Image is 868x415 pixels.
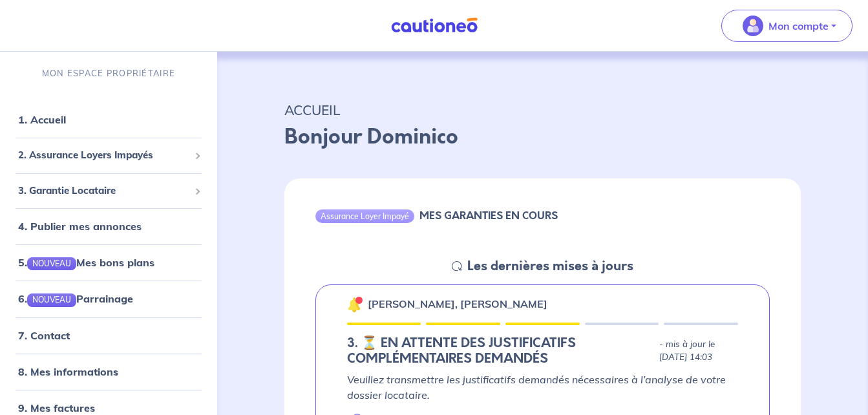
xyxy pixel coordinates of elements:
p: ACCUEIL [284,98,801,122]
div: 8. Mes informations [5,359,212,385]
a: 1. Accueil [18,113,66,126]
p: - mis à jour le [DATE] 14:03 [659,338,738,364]
p: Mon compte [768,18,829,34]
p: [PERSON_NAME], [PERSON_NAME] [368,296,547,312]
img: 🔔 [347,297,363,312]
div: 7. Contact [5,323,212,348]
h5: 3. ⏳️️ EN ATTENTE DES JUSTIFICATIFS COMPLÉMENTAIRES DEMANDÉS [347,335,654,367]
span: 3. Garantie Locataire [18,184,189,198]
h5: Les dernières mises à jours [467,259,633,274]
img: Cautioneo [386,17,483,34]
div: 2. Assurance Loyers Impayés [5,143,212,168]
span: 2. Assurance Loyers Impayés [18,148,189,163]
a: 7. Contact [18,329,70,342]
div: 6.NOUVEAUParrainage [5,286,212,312]
div: 5.NOUVEAUMes bons plans [5,250,212,275]
div: 4. Publier mes annonces [5,213,212,239]
a: 4. Publier mes annonces [18,220,142,233]
div: state: DOCUMENTS-INCOMPLETE, Context: NEW,CHOOSE-CERTIFICATE,RELATIONSHIP,LESSOR-DOCUMENTS [347,335,738,367]
a: 9. Mes factures [18,401,95,414]
p: Bonjour Dominico [284,122,801,153]
p: MON ESPACE PROPRIÉTAIRE [42,67,175,80]
div: 3. Garantie Locataire [5,178,212,204]
div: Assurance Loyer Impayé [315,209,414,222]
p: Veuillez transmettre les justificatifs demandés nécessaires à l’analyse de votre dossier locataire. [347,372,738,403]
div: 1. Accueil [5,107,212,133]
a: 6.NOUVEAUParrainage [18,292,133,305]
h6: MES GARANTIES EN COURS [419,209,558,222]
button: illu_account_valid_menu.svgMon compte [721,10,852,42]
img: illu_account_valid_menu.svg [743,16,763,36]
a: 8. Mes informations [18,365,118,378]
a: 5.NOUVEAUMes bons plans [18,256,154,269]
